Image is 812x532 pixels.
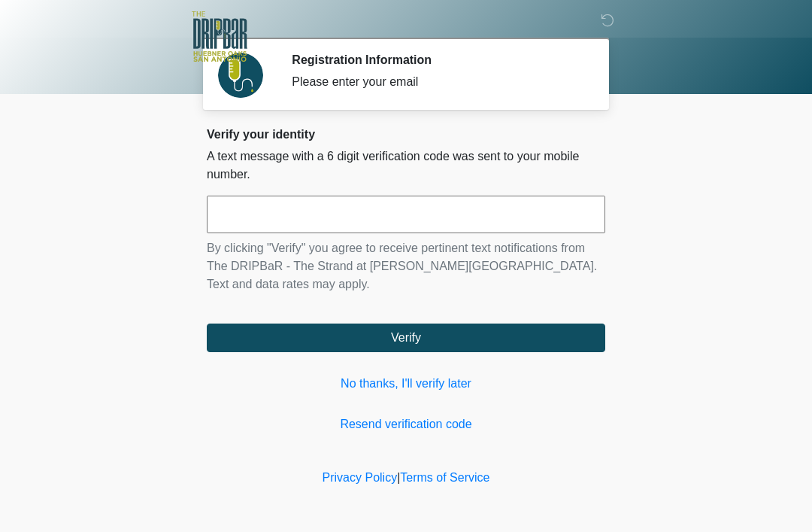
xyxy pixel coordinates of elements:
p: A text message with a 6 digit verification code was sent to your mobile number. [207,147,605,184]
p: By clicking "Verify" you agree to receive pertinent text notifications from The DRIPBaR - The Str... [207,239,605,293]
h2: Verify your identity [207,127,605,141]
a: Terms of Service [400,471,489,484]
button: Verify [207,324,605,352]
div: Please enter your email [292,73,583,91]
a: Privacy Policy [323,471,398,484]
a: No thanks, I'll verify later [207,375,605,393]
a: | [397,471,400,484]
a: Resend verification code [207,415,605,433]
img: The DRIPBaR - The Strand at Huebner Oaks Logo [192,11,247,62]
img: Agent Avatar [218,53,263,98]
